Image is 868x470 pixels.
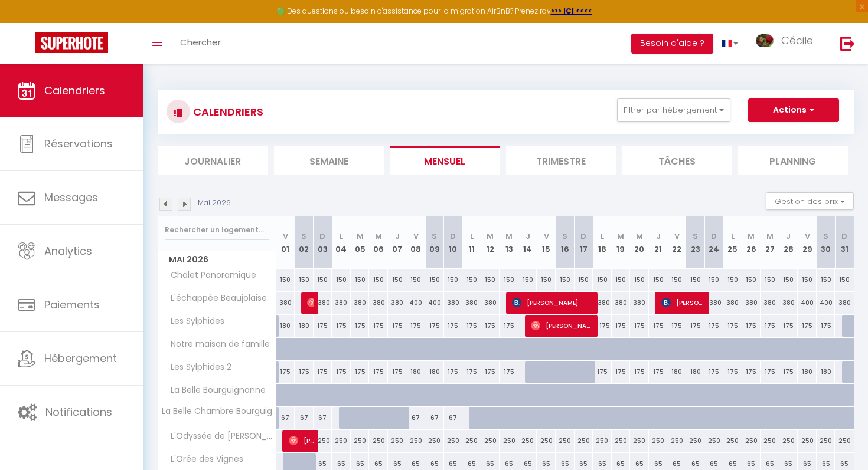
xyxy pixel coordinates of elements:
abbr: V [674,231,680,242]
li: Semaine [274,146,384,175]
div: 380 [704,292,723,314]
div: 400 [798,292,817,314]
div: 175 [314,315,332,337]
div: 175 [444,315,463,337]
abbr: M [357,231,364,242]
div: 150 [835,269,854,291]
th: 21 [649,216,668,269]
div: 380 [481,292,500,314]
abbr: M [375,231,382,242]
abbr: D [319,231,325,242]
div: 180 [667,361,686,383]
div: 175 [276,361,295,383]
th: 14 [518,216,537,269]
span: Mai 2026 [158,251,276,268]
span: L'échappée Beaujolaise [160,292,270,305]
abbr: M [487,231,494,242]
th: 12 [481,216,500,269]
h3: CALENDRIERS [190,98,263,125]
div: 180 [276,315,295,337]
div: 175 [500,315,518,337]
div: 250 [667,430,686,452]
li: Planning [738,146,849,175]
div: 400 [406,292,425,314]
div: 175 [295,361,314,383]
div: 175 [742,315,761,337]
div: 380 [630,292,649,314]
span: [PERSON_NAME] [531,314,594,337]
p: Mai 2026 [198,198,231,209]
div: 175 [779,315,798,337]
div: 175 [332,361,351,383]
th: 17 [575,216,593,269]
div: 175 [723,361,742,383]
div: 250 [388,430,407,452]
div: 150 [537,269,556,291]
span: [PERSON_NAME] [512,291,594,314]
div: 175 [444,361,463,383]
button: Filtrer par hébergement [617,98,730,122]
div: 175 [630,361,649,383]
th: 07 [388,216,407,269]
div: 150 [761,269,779,291]
div: 175 [332,315,351,337]
div: 67 [425,407,444,429]
div: 175 [704,315,723,337]
span: Messages [44,190,98,205]
abbr: S [301,231,306,242]
th: 31 [835,216,854,269]
div: 380 [314,292,332,314]
th: 24 [704,216,723,269]
div: 150 [276,269,295,291]
div: 180 [686,361,705,383]
th: 09 [425,216,444,269]
div: 67 [314,407,332,429]
span: Hébergement [44,351,117,366]
div: 250 [537,430,556,452]
div: 150 [649,269,668,291]
div: 175 [593,361,612,383]
abbr: M [505,231,513,242]
div: 175 [500,361,518,383]
div: 250 [556,430,575,452]
button: Besoin d'aide ? [631,34,713,54]
div: 250 [593,430,612,452]
th: 29 [798,216,817,269]
div: 380 [388,292,407,314]
div: 380 [779,292,798,314]
div: 250 [798,430,817,452]
div: 150 [444,269,463,291]
abbr: L [731,231,735,242]
div: 175 [388,315,407,337]
div: 150 [406,269,425,291]
li: Journalier [158,146,268,175]
div: 180 [425,361,444,383]
div: 250 [761,430,779,452]
div: 250 [332,430,351,452]
li: Trimestre [506,146,616,175]
div: 175 [742,361,761,383]
div: 380 [444,292,463,314]
div: 380 [723,292,742,314]
div: 150 [556,269,575,291]
div: 250 [462,430,481,452]
div: 175 [388,361,407,383]
div: 150 [723,269,742,291]
div: 67 [406,407,425,429]
span: Notre maison de famille [160,338,273,351]
div: 250 [481,430,500,452]
th: 26 [742,216,761,269]
abbr: M [748,231,755,242]
div: 400 [817,292,836,314]
div: 175 [351,315,370,337]
div: 67 [276,407,295,429]
span: Les Sylphides 2 [160,361,234,374]
div: 150 [686,269,705,291]
abbr: V [544,231,549,242]
div: 380 [462,292,481,314]
th: 05 [351,216,370,269]
div: 150 [351,269,370,291]
div: 175 [630,315,649,337]
div: 180 [817,361,836,383]
abbr: J [786,231,791,242]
